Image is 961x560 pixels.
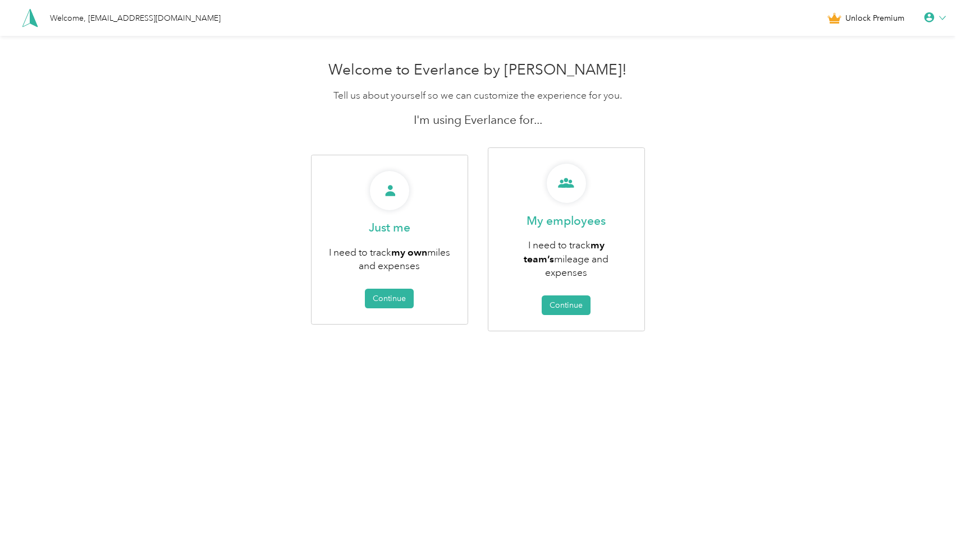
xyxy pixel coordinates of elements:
[50,12,221,24] div: Welcome, [EMAIL_ADDRESS][DOMAIN_NAME]
[391,246,427,258] b: my own
[369,220,410,235] p: Just me
[845,12,904,24] span: Unlock Premium
[239,112,717,128] p: I'm using Everlance for...
[365,289,414,308] button: Continue
[898,497,961,560] iframe: Everlance-gr Chat Button Frame
[524,239,605,265] b: my team’s
[542,295,591,315] button: Continue
[239,89,717,103] p: Tell us about yourself so we can customize the experience for you.
[329,246,450,272] span: I need to track miles and expenses
[527,213,606,229] p: My employees
[239,61,717,79] h1: Welcome to Everlance by [PERSON_NAME]!
[524,239,608,279] span: I need to track mileage and expenses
